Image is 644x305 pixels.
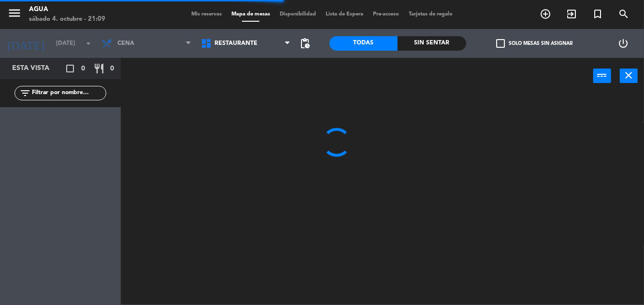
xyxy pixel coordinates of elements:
i: restaurant [93,63,105,74]
div: Agua [29,5,105,14]
i: menu [7,6,22,20]
i: turned_in_not [592,8,603,20]
i: power_input [597,69,608,81]
label: Solo mesas sin asignar [496,39,572,48]
span: Cena [117,40,134,47]
i: power_settings_new [618,38,630,49]
input: Filtrar por nombre... [31,88,106,98]
span: 0 [81,63,85,74]
i: filter_list [19,87,31,99]
i: add_circle_outline [540,8,551,20]
span: check_box_outline_blank [496,39,505,48]
div: Todas [329,36,398,51]
span: Tarjetas de regalo [404,12,458,17]
button: power_input [593,69,611,83]
i: crop_square [64,63,76,74]
i: close [623,69,635,81]
div: Esta vista [5,63,70,74]
span: RESTAURANTE [215,40,258,47]
div: Sin sentar [398,36,466,51]
i: arrow_drop_down [83,38,94,49]
i: exit_to_app [566,8,577,20]
span: Mis reservas [186,12,227,17]
span: Lista de Espera [321,12,368,17]
span: Pre-acceso [368,12,404,17]
button: close [620,69,638,83]
span: Disponibilidad [275,12,321,17]
span: 0 [110,63,114,74]
span: pending_actions [300,38,311,49]
button: menu [7,6,22,24]
div: sábado 4. octubre - 21:09 [29,14,105,24]
span: Mapa de mesas [227,12,275,17]
i: search [618,8,630,20]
